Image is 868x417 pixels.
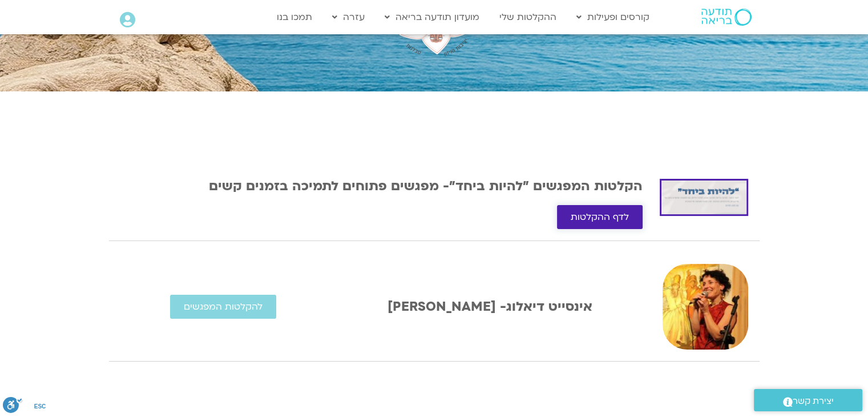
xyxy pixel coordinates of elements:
[271,6,318,28] a: תמכו בנו
[120,179,643,194] h2: הקלטות המפגשים "להיות ביחד"- מפגשים פתוחים לתמיכה בזמנים קשים
[793,394,834,409] span: יצירת קשר
[379,6,485,28] a: מועדון תודעה בריאה
[557,205,643,229] a: לדף ההקלטות
[571,212,629,222] span: לדף ההקלטות
[494,6,562,28] a: ההקלטות שלי
[387,298,592,315] a: אינסייט דיאלוג- [PERSON_NAME]
[326,6,370,28] a: עזרה
[701,9,752,26] img: תודעה בריאה
[754,389,862,411] a: יצירת קשר
[184,302,263,312] span: להקלטות המפגשים
[170,295,276,319] a: להקלטות המפגשים
[571,6,655,28] a: קורסים ופעילות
